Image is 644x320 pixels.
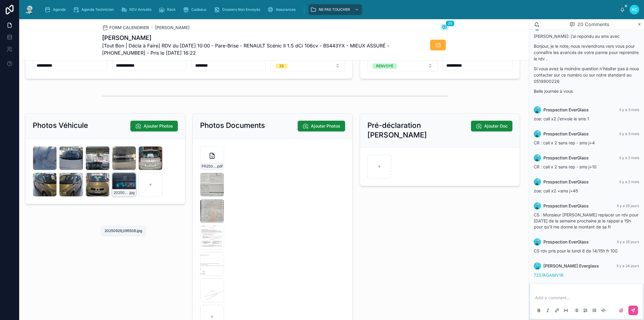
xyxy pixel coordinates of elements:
h1: [PERSON_NAME] [102,34,403,42]
span: 20 [446,20,454,26]
a: Assurances [266,4,300,15]
span: 20 Comments [577,21,609,28]
span: CR : call x 2 sans rep - sms j+10 [534,164,597,169]
a: Agenda Technicien [71,4,118,15]
span: 20250929_095506 [114,190,129,195]
a: Agenda [43,4,70,15]
span: .pdf [216,164,223,169]
span: .jpg [129,190,135,195]
span: [PERSON_NAME] Everglass [543,263,599,269]
span: AC [632,7,637,12]
div: 23 [279,64,284,68]
h2: Pré-déclaration [PERSON_NAME] [367,121,471,140]
span: Ajouter Doc [484,123,508,129]
a: RDV Annulés [119,4,156,15]
span: Il y a 25 jours [617,240,639,244]
span: Ajouter Photos [144,123,173,129]
button: Ajouter Photos [298,121,345,131]
a: Rack [157,4,180,15]
span: RDV Annulés [129,7,151,12]
span: Rack [167,7,176,12]
div: scrollable content [40,3,620,16]
span: zoe: call x2 j'envoie le sms 1 [534,116,589,121]
div: 20250929_095506.jpg [105,228,142,233]
a: FORM CALENDRIER [102,25,149,31]
span: NE PAS TOUCHER [319,7,350,12]
a: Cadeaux [181,4,211,15]
span: FORM CALENDRIER [109,25,149,31]
span: Il y a 3 mois [619,131,639,136]
span: Agenda Technicien [81,7,114,12]
span: [Tout Bon | Décla à Faire] RDV du [DATE] 10:00 - Pare-Brise - RENAULT Scénic II 1.5 dCi 106cv - B... [102,42,403,56]
span: Il y a 24 jours [617,264,639,268]
button: Select Button [367,60,438,71]
span: Il y a 3 mois [619,107,639,112]
span: Prospection EverGlass [543,155,589,161]
span: Agenda [53,7,66,12]
span: Il y a 25 jours [617,204,639,208]
span: Prospection EverGlass [543,179,589,185]
img: App logo [24,5,35,14]
a: NE PAS TOUCHER [308,4,362,15]
span: Il y a 2 mois [619,180,639,184]
p: [PERSON_NAME]: j'ai repondu au sms avec [534,33,639,39]
span: CS : Monsieur [PERSON_NAME] replacer un rdv pour [DATE] de la semaine prochaine je le rappel a 15... [534,212,638,229]
span: Assurances [276,7,296,12]
span: CR : call x 2 sans rep - sms j+4 [534,140,595,145]
span: Prospection EverGlass [543,107,589,113]
span: zoe: call x2 +sms j+45 [534,188,578,193]
p: Bonjour, je le note, nous reviendrons vers vous pour connaître les avancés de votre panne pour re... [534,43,639,62]
a: 7257AGAMV1R [534,273,563,278]
button: Select Button [271,60,345,71]
span: Dossiers Non Envoyés [222,7,260,12]
h2: Photos Documents [200,121,265,130]
span: Il y a 2 mois [619,155,639,160]
h2: Photos Véhicule [33,121,88,130]
span: Prospection EverGlass [543,239,589,245]
button: Ajouter Photos [130,121,178,131]
a: [PERSON_NAME] [155,25,190,31]
span: Prospection EverGlass [543,131,589,137]
div: RENVOYÉ [376,63,393,69]
span: Cadeaux [191,7,207,12]
span: PR2506-1385 [202,164,216,169]
span: Ajouter Photos [311,123,340,129]
span: CS rdv pris pour le lundi 8 de 14/15h fr 100 [534,248,618,253]
p: Belle journée à vous [534,88,639,94]
button: 20 [441,24,448,31]
button: Ajouter Doc [471,121,512,131]
span: Prospection EverGlass [543,203,589,209]
p: Si vous avez la moindre question n'hésiter pas à nous contacter sur ce numéro ou sur notre standa... [534,65,639,84]
a: Dossiers Non Envoyés [212,4,264,15]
